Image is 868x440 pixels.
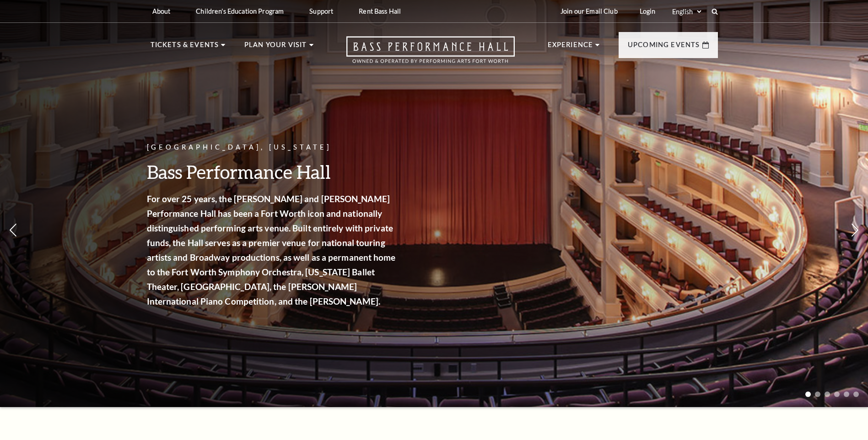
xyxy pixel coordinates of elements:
p: Upcoming Events [628,39,700,56]
p: Rent Bass Hall [359,7,401,15]
strong: For over 25 years, the [PERSON_NAME] and [PERSON_NAME] Performance Hall has been a Fort Worth ico... [147,193,396,306]
p: Children's Education Program [196,7,284,15]
h3: Bass Performance Hall [147,160,399,183]
p: Experience [548,39,593,56]
p: Plan Your Visit [244,39,307,56]
p: Tickets & Events [151,39,219,56]
p: [GEOGRAPHIC_DATA], [US_STATE] [147,142,399,153]
p: Support [309,7,333,15]
select: Select: [670,7,703,16]
p: About [152,7,171,15]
